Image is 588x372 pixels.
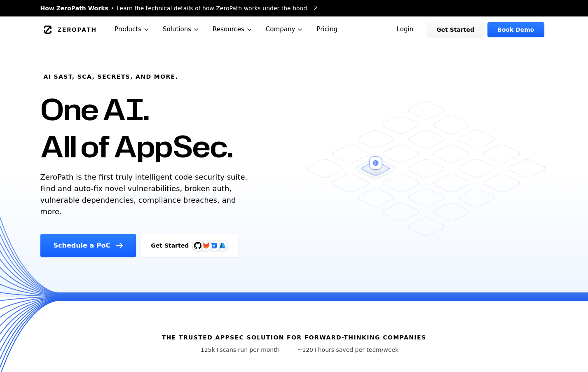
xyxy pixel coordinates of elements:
p: hours saved per team/week [298,346,399,354]
span: ~120+ [298,346,318,353]
button: Products [108,16,156,42]
span: How ZeroPath Works [40,4,108,12]
a: Pricing [310,16,344,42]
h6: AI SAST, SCA, Secrets, and more. [44,73,178,81]
span: 125k+ [201,346,220,353]
a: Login [387,22,424,37]
span: Learn the technical details of how ZeroPath works under the hood. [117,4,309,12]
button: Company [259,16,310,42]
svg: Bitbucket [210,241,219,250]
a: Schedule a PoC [40,234,136,257]
button: Solutions [156,16,206,42]
h6: The Trusted AppSec solution for forward-thinking companies [162,333,426,342]
a: How ZeroPath WorksLearn the technical details of how ZeroPath works under the hood. [40,4,319,12]
a: Get StartedGitHubGitLabAzure [141,234,238,257]
p: scans run per month [190,346,291,354]
button: Resources [206,16,259,42]
img: GitLab [198,237,214,254]
p: ZeroPath is the first truly intelligent code security suite. Find and auto-fix novel vulnerabilit... [40,171,251,218]
nav: Global [30,16,558,42]
a: Book Demo [487,22,544,37]
h1: One AI. All of AppSec. [40,91,233,165]
img: GitHub [194,242,201,249]
img: Azure [219,242,226,249]
a: Get Started [426,22,484,37]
